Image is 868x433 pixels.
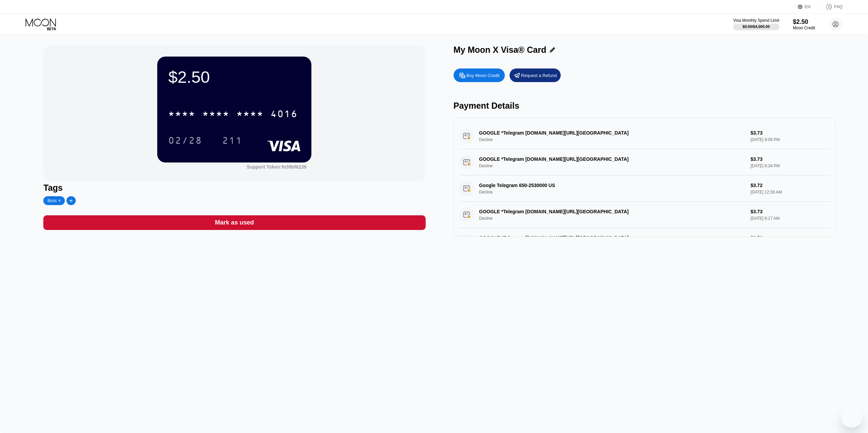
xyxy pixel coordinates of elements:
[247,164,307,170] div: Support Token: fe39bf6239
[521,73,557,78] div: Request a Refund
[454,45,546,55] div: My Moon X Visa® Card
[247,164,307,170] div: Support Token:fe39bf6239
[43,215,425,230] div: Mark as used
[168,67,300,87] div: $2.50
[793,18,815,30] div: $2.50Moon Credit
[163,132,207,149] div: 02/28
[819,3,842,10] div: FAQ
[798,3,819,10] div: EN
[793,26,815,30] div: Moon Credit
[793,18,815,26] div: $2.50
[834,4,842,9] div: FAQ
[467,73,500,78] div: Buy Moon Credit
[454,101,836,111] div: Payment Details
[733,18,779,23] div: Visa Monthly Spend Limit
[270,109,298,120] div: 4016
[841,406,863,428] iframe: Button to launch messaging window, conversation in progress
[454,68,505,82] div: Buy Moon Credit
[805,4,811,9] div: EN
[510,68,561,82] div: Request a Refund
[43,183,425,193] div: Tags
[215,219,254,227] div: Mark as used
[217,132,248,149] div: 211
[168,136,202,147] div: 02/28
[733,18,779,30] div: Visa Monthly Spend Limit$0.00/$4,000.00
[47,198,57,203] div: Boss
[222,136,242,147] div: 211
[742,25,770,29] div: $0.00 / $4,000.00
